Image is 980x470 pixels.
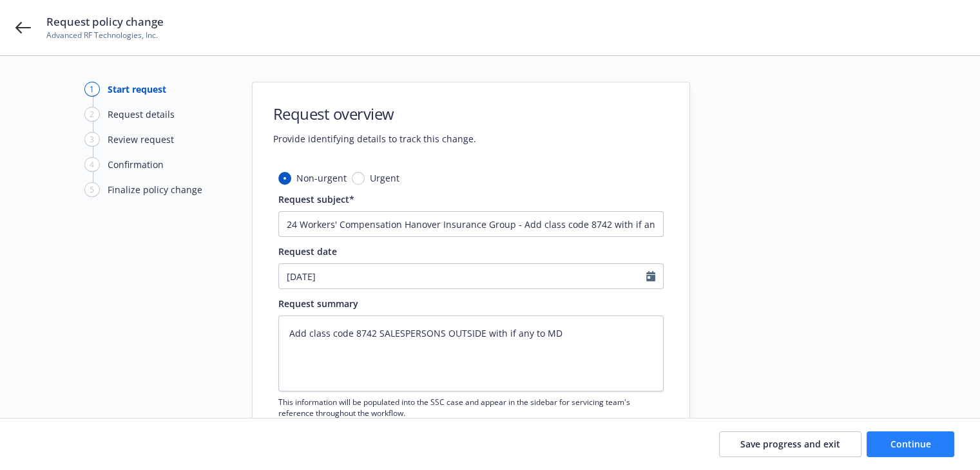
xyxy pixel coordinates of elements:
input: MM/DD/YYYY [279,264,646,288]
input: Urgent [352,172,365,185]
span: This information will be populated into the SSC case and appear in the sidebar for servicing team... [278,397,664,418]
div: 3 [84,132,100,147]
span: Request policy change [46,14,164,30]
div: 1 [84,82,100,97]
span: Request summary [278,297,358,310]
div: 2 [84,107,100,122]
span: Save progress and exit [740,438,840,450]
span: Request subject* [278,193,354,205]
span: Urgent [370,171,399,185]
div: Start request [108,82,166,96]
div: 4 [84,157,100,172]
svg: Calendar [646,271,655,281]
div: Finalize policy change [108,183,202,196]
h1: Request overview [273,103,476,124]
div: 5 [84,182,100,197]
span: Request date [278,245,337,258]
textarea: Add class code 8742 SALESPERSONS OUTSIDE with if any to MD [278,315,664,391]
button: Continue [867,431,954,457]
span: Provide identifying details to track this change. [273,132,476,146]
div: Review request [108,133,174,146]
span: Non-urgent [296,171,347,185]
button: Save progress and exit [719,431,861,457]
input: Non-urgent [278,172,291,185]
div: Request details [108,108,175,121]
span: Continue [890,438,931,450]
div: Confirmation [108,158,164,171]
input: The subject will appear in the summary list view for quick reference. [278,211,664,237]
span: Advanced RF Technologies, Inc. [46,30,164,41]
